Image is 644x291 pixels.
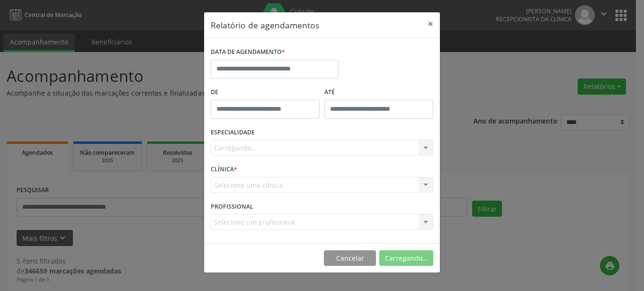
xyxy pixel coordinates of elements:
[211,125,255,140] label: ESPECIALIDADE
[211,19,319,31] h5: Relatório de agendamentos
[421,12,440,35] button: Close
[211,45,285,60] label: DATA DE AGENDAMENTO
[324,250,376,266] button: Cancelar
[379,250,433,266] button: Carregando...
[324,85,433,100] label: ATÉ
[211,199,253,214] label: PROFISSIONAL
[211,85,320,100] label: De
[211,162,237,177] label: CLÍNICA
